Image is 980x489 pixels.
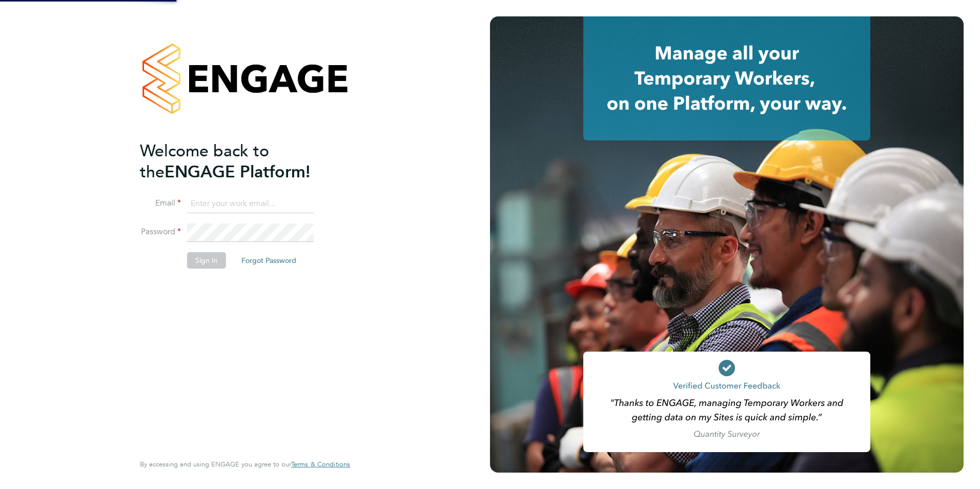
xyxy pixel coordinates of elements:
label: Email [140,198,181,209]
label: Password [140,227,181,237]
h2: ENGAGE Platform! [140,140,340,182]
button: Sign In [187,252,226,269]
button: Forgot Password [233,252,304,269]
span: Welcome back to the [140,141,269,182]
span: By accessing and using ENGAGE you agree to our [140,460,350,468]
input: Enter your work email... [187,195,314,213]
a: Terms & Conditions [291,460,350,468]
